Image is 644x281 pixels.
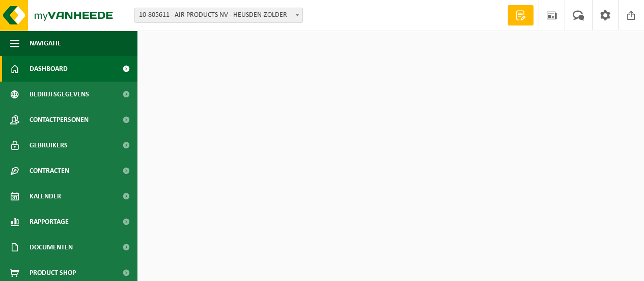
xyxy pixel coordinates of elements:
span: Contracten [30,158,69,184]
span: Contactpersonen [30,107,89,133]
span: 10-805611 - AIR PRODUCTS NV - HEUSDEN-ZOLDER [135,8,302,22]
span: Navigatie [30,31,61,56]
span: 10-805611 - AIR PRODUCTS NV - HEUSDEN-ZOLDER [134,8,303,23]
span: Kalender [30,184,61,209]
span: Gebruikers [30,133,68,158]
span: Documenten [30,235,73,260]
span: Dashboard [30,56,68,82]
span: Bedrijfsgegevens [30,82,89,107]
span: Rapportage [30,209,69,235]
